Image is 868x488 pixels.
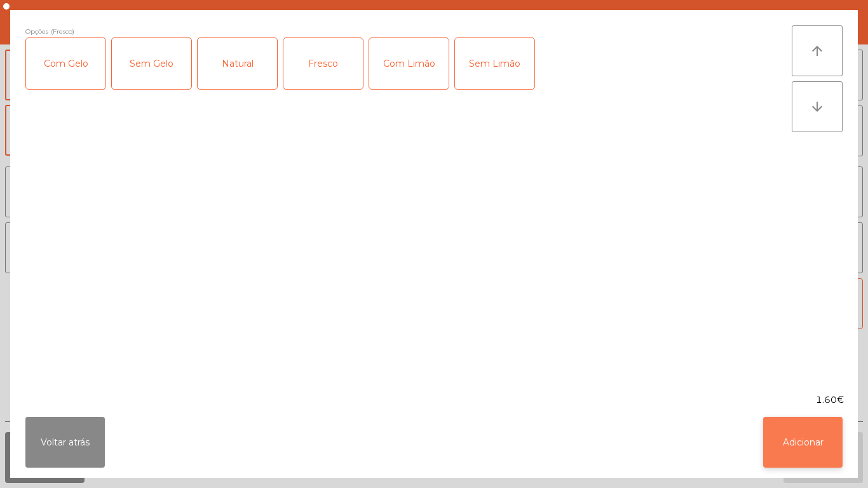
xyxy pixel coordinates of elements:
[810,99,825,114] i: arrow_downward
[26,38,105,89] div: Com Gelo
[792,81,843,132] button: arrow_downward
[10,393,858,407] div: 1.60€
[198,38,277,89] div: Natural
[25,25,48,37] span: Opções
[112,38,191,89] div: Sem Gelo
[763,417,843,468] button: Adicionar
[455,38,534,89] div: Sem Limão
[51,25,74,37] span: (Fresco)
[810,43,825,58] i: arrow_upward
[25,417,105,468] button: Voltar atrás
[369,38,449,89] div: Com Limão
[283,38,363,89] div: Fresco
[792,25,843,76] button: arrow_upward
